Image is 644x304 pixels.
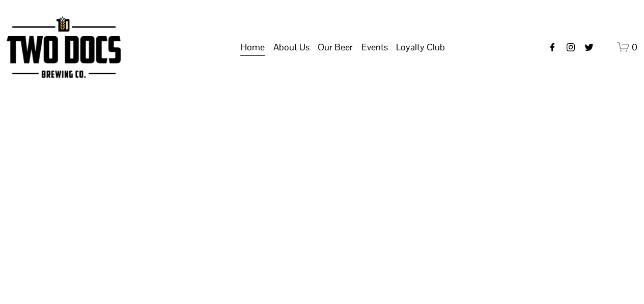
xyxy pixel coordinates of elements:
a: folder dropdown [318,38,353,57]
span: 0 [632,41,637,53]
span: About Us [273,39,310,56]
span: Events [361,39,388,56]
a: folder dropdown [361,38,388,57]
a: instagram-unauth [566,42,576,52]
a: Facebook [547,42,557,52]
a: twitter-unauth [584,42,594,52]
span: Our Beer [318,39,353,56]
h1: Beer is Art. [7,203,638,256]
a: folder dropdown [273,38,310,57]
img: Two Docs Brewing Co. [7,16,121,78]
a: Home [240,38,265,57]
span: Loyalty Club [396,39,445,56]
a: 0 items in cart [617,41,638,53]
a: folder dropdown [396,38,445,57]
